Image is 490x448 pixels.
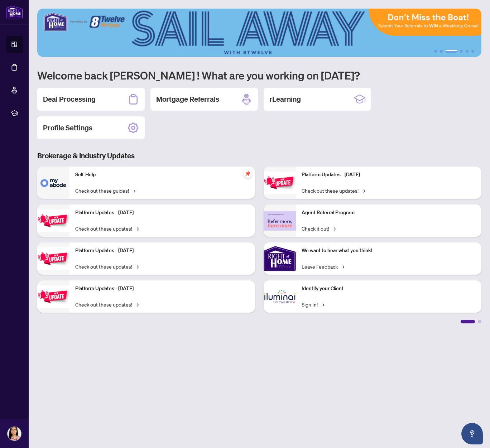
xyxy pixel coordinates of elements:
[461,423,483,444] button: Open asap
[244,169,252,178] span: pushpin
[321,300,324,308] span: →
[75,171,249,179] p: Self-Help
[75,209,249,217] p: Platform Updates - [DATE]
[302,171,476,179] p: Platform Updates - [DATE]
[8,427,21,440] img: Profile Icon
[440,50,443,53] button: 2
[302,247,476,255] p: We want to hear what you think!
[434,50,437,53] button: 1
[341,262,344,270] span: →
[460,50,463,53] button: 4
[302,225,336,232] a: Check it out!→
[302,285,476,293] p: Identify your Client
[471,50,474,53] button: 6
[264,172,296,194] img: Platform Updates - June 23, 2025
[156,94,219,104] h2: Mortgage Referrals
[302,300,324,308] a: Sign In!→
[332,225,336,232] span: →
[37,68,481,82] h1: Welcome back [PERSON_NAME] ! What are you working on [DATE]?
[302,187,365,194] a: Check out these updates!→
[302,262,344,270] a: Leave Feedback→
[75,262,139,270] a: Check out these updates!→
[264,211,296,231] img: Agent Referral Program
[446,50,457,53] button: 3
[75,247,249,255] p: Platform Updates - [DATE]
[264,280,296,313] img: Identify your Client
[466,50,469,53] button: 5
[37,247,69,270] img: Platform Updates - July 21, 2025
[135,262,139,270] span: →
[361,187,365,194] span: →
[135,300,139,308] span: →
[75,300,139,308] a: Check out these updates!→
[75,187,135,194] a: Check out these guides!→
[132,187,135,194] span: →
[43,94,96,104] h2: Deal Processing
[37,167,69,199] img: Self-Help
[135,225,139,232] span: →
[37,209,69,232] img: Platform Updates - September 16, 2025
[37,9,481,57] img: Slide 2
[75,285,249,293] p: Platform Updates - [DATE]
[75,225,139,232] a: Check out these updates!→
[269,94,301,104] h2: rLearning
[302,209,476,217] p: Agent Referral Program
[37,285,69,308] img: Platform Updates - July 8, 2025
[264,242,296,275] img: We want to hear what you think!
[6,5,23,19] img: logo
[37,151,481,161] h3: Brokerage & Industry Updates
[43,123,92,133] h2: Profile Settings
